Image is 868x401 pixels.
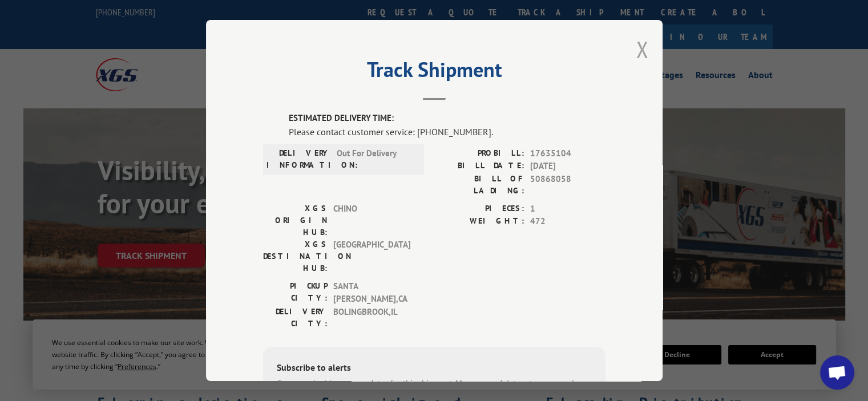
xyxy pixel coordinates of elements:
span: CHINO [333,202,410,238]
label: DELIVERY CITY: [263,306,328,330]
span: 17635104 [530,147,605,160]
label: ESTIMATED DELIVERY TIME: [289,112,605,125]
label: DELIVERY INFORMATION: [267,147,331,171]
label: PROBILL: [434,147,524,160]
label: BILL OF LADING: [434,173,524,197]
button: Close modal [636,34,648,64]
h2: Track Shipment [263,62,605,83]
label: PICKUP CITY: [263,280,328,306]
span: SANTA [PERSON_NAME] , CA [333,280,410,306]
div: Subscribe to alerts [277,361,592,377]
label: BILL DATE: [434,160,524,173]
span: BOLINGBROOK , IL [333,306,410,330]
div: Open chat [820,355,854,390]
span: [GEOGRAPHIC_DATA] [333,238,410,274]
div: Please contact customer service: [PHONE_NUMBER]. [289,125,605,139]
label: XGS DESTINATION HUB: [263,238,328,274]
label: PIECES: [434,202,524,216]
span: 50868058 [530,173,605,197]
span: 1 [530,202,605,216]
span: [DATE] [530,160,605,173]
span: Out For Delivery [337,147,414,171]
span: 472 [530,215,605,228]
label: WEIGHT: [434,215,524,228]
label: XGS ORIGIN HUB: [263,202,328,238]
